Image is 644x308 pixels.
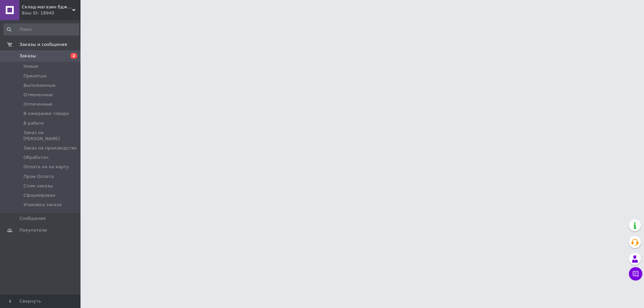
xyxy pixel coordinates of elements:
span: Спам заказы [23,183,53,189]
span: Оплаченные [23,101,52,107]
span: Сообщения [19,215,46,222]
span: 2 [70,53,77,59]
span: Заказы и сообщения [19,42,67,48]
button: Чат с покупателем [629,267,642,281]
span: Принятые [23,73,47,79]
div: Ваш ID: 18940 [22,10,80,16]
span: Новые [23,63,38,69]
span: В ожидании товара [23,111,69,117]
span: Склад-магазин бджільництва МедоПром [22,4,72,10]
span: Заказы [19,53,36,59]
span: Сформирован [23,192,55,198]
span: Пром Оплата [23,174,54,180]
input: Поиск [3,23,79,36]
span: Оплата на на карту [23,164,69,170]
span: В работе [23,120,44,126]
span: Заказ на производство [23,145,77,151]
span: Упаковка заказа [23,202,61,208]
span: Покупатели [19,227,47,233]
span: Отмененные [23,92,53,98]
span: Выполненные [23,82,56,88]
span: Заказ на [PERSON_NAME] [23,130,78,142]
span: Обработан [23,155,48,161]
